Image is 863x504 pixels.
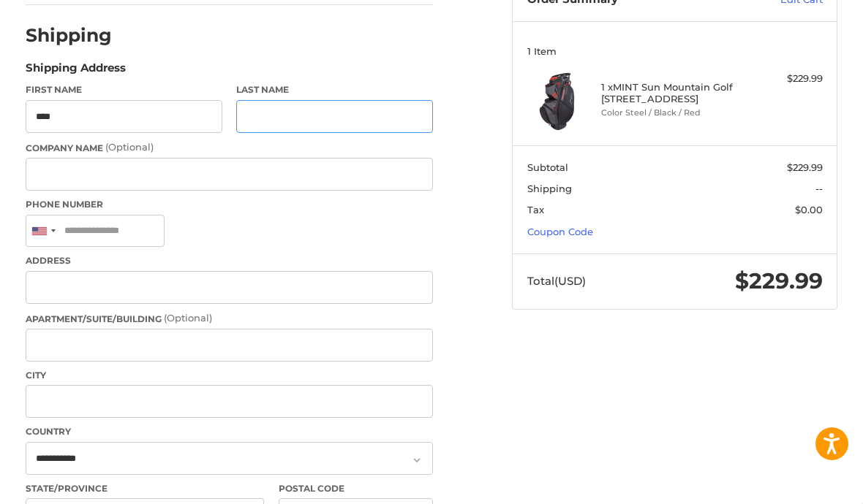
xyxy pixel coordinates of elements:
[795,204,823,215] span: $0.00
[815,183,823,194] span: --
[787,161,823,173] span: $229.99
[735,267,823,294] span: $229.99
[26,482,265,495] label: State/Province
[527,161,568,173] span: Subtotal
[26,198,434,211] label: Phone Number
[164,312,212,324] small: (Optional)
[749,72,823,86] div: $229.99
[279,482,433,495] label: Postal Code
[26,311,434,326] label: Apartment/Suite/Building
[105,141,154,153] small: (Optional)
[527,45,823,57] h3: 1 Item
[601,81,745,105] h4: 1 x MINT Sun Mountain Golf [STREET_ADDRESS]
[26,60,126,83] legend: Shipping Address
[527,274,586,288] span: Total (USD)
[26,254,434,267] label: Address
[527,183,572,194] span: Shipping
[26,140,434,155] label: Company Name
[26,24,112,47] h2: Shipping
[527,204,544,215] span: Tax
[26,425,434,438] label: Country
[236,83,433,96] label: Last Name
[26,369,434,382] label: City
[527,226,593,237] a: Coupon Code
[26,215,60,247] div: United States: +1
[26,83,222,96] label: First Name
[601,107,745,119] li: Color Steel / Black / Red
